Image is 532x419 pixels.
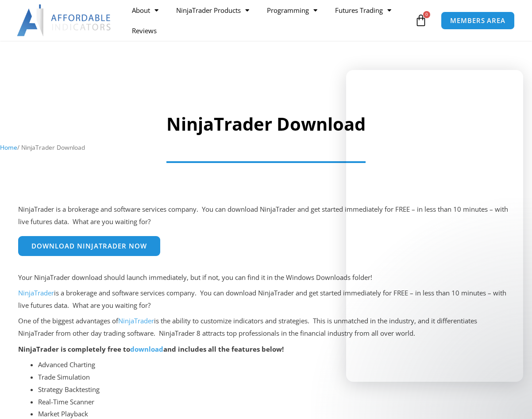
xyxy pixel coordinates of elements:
[18,288,54,297] a: NinjaTrader
[502,389,523,410] iframe: Intercom live chat
[18,287,514,312] p: is a brokerage and software services company. You can download NinjaTrader and get started immedi...
[346,70,523,382] iframe: Intercom live chat
[31,243,147,249] span: Download NinjaTrader Now
[38,359,514,371] li: Advanced Charting
[38,396,514,408] li: Real-Time Scanner
[450,17,505,24] span: MEMBERS AREA
[18,203,514,228] p: NinjaTrader is a brokerage and software services company. You can download NinjaTrader and get st...
[401,8,440,33] a: 0
[423,11,430,18] span: 0
[38,384,514,396] li: Strategy Backtesting
[38,371,514,384] li: Trade Simulation
[18,236,160,256] a: Download NinjaTrader Now
[17,4,112,36] img: LogoAI | Affordable Indicators – NinjaTrader
[18,345,284,353] strong: NinjaTrader is completely free to and includes all the features below!
[130,345,163,353] a: download
[18,315,514,340] p: One of the biggest advantages of is the ability to customize indicators and strategies. This is u...
[18,272,514,284] p: Your NinjaTrader download should launch immediately, but if not, you can find it in the Windows D...
[441,12,515,30] a: MEMBERS AREA
[118,316,154,325] a: NinjaTrader
[123,20,166,41] a: Reviews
